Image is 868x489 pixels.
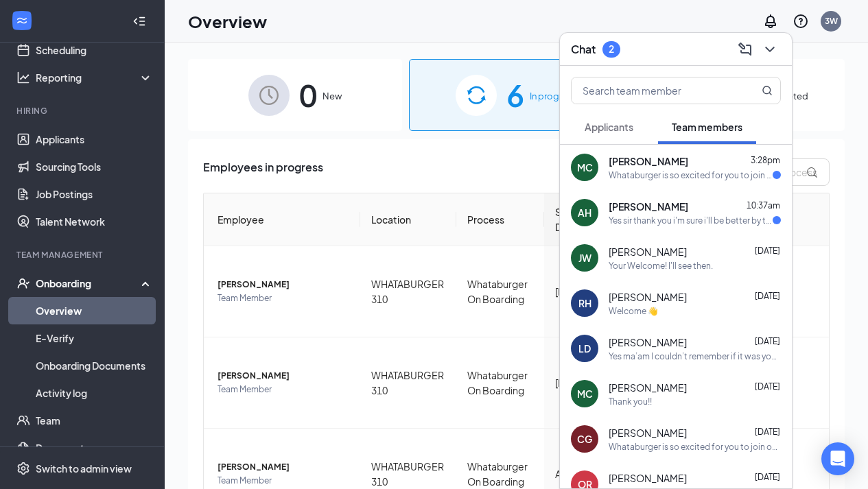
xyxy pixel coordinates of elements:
div: Yes ma’am I couldn’t remember if it was you who asked if they could work [DATE] or not. Thank you... [609,350,781,362]
div: 3W [825,15,838,27]
div: Aug 19 [555,466,592,481]
svg: MagnifyingGlass [762,85,773,96]
span: Team Member [218,474,349,488]
div: RH [578,296,591,310]
svg: Notifications [762,13,779,29]
a: E-Verify [36,324,153,352]
svg: ComposeMessage [737,41,753,58]
div: Your Welcome! I'll see then. [609,260,713,272]
span: [PERSON_NAME] [609,381,687,394]
svg: UserCheck [16,276,30,290]
span: Team Member [218,291,349,305]
span: 0 [299,71,317,119]
button: ComposeMessage [734,38,756,60]
span: [DATE] [755,246,780,256]
span: [PERSON_NAME] [218,369,349,383]
svg: ChevronDown [762,41,778,58]
span: [DATE] [755,291,780,301]
div: Welcome 👋 [609,305,658,317]
td: WHATABURGER 310 [360,337,456,429]
span: [DATE] [755,427,780,437]
a: Documents [36,434,153,462]
div: Whataburger is so excited for you to join our team! Do you know anyone else who might be interest... [609,441,781,453]
h1: Overview [188,10,267,33]
div: Yes sir thank you i'm sure i'll be better by then i will let you know! [609,215,773,226]
span: [PERSON_NAME] [609,200,688,213]
td: Whataburger On Boarding [456,246,544,337]
span: [PERSON_NAME] [609,290,687,304]
span: [PERSON_NAME] [609,154,688,168]
span: Team Member [218,383,349,396]
div: MC [577,160,593,174]
span: 6 [506,71,524,119]
span: [PERSON_NAME] [609,335,687,349]
a: Overview [36,297,153,324]
span: Start Date [555,204,582,235]
div: Hiring [16,105,150,117]
div: LD [578,342,591,355]
span: 10:37am [747,200,780,211]
a: Applicants [36,126,153,153]
button: ChevronDown [759,38,781,60]
th: Location [360,193,456,246]
span: 3:28pm [751,155,780,165]
span: [PERSON_NAME] [218,278,349,291]
span: In progress [530,89,577,103]
span: [DATE] [755,381,780,392]
svg: Analysis [16,71,30,84]
div: Team Management [16,249,150,261]
span: [PERSON_NAME] [609,245,687,259]
td: WHATABURGER 310 [360,246,456,337]
div: JW [578,251,591,265]
span: Applicants [585,121,633,133]
a: Scheduling [36,36,153,64]
span: [PERSON_NAME] [609,426,687,440]
div: Onboarding [36,276,141,290]
input: Search team member [572,77,734,104]
th: Employee [204,193,360,246]
div: Switch to admin view [36,462,132,475]
td: Whataburger On Boarding [456,337,544,429]
th: Process [456,193,544,246]
svg: QuestionInfo [793,13,809,29]
a: Team [36,407,153,434]
a: Onboarding Documents [36,352,153,379]
svg: Settings [16,462,30,475]
svg: Collapse [132,14,146,28]
span: Employees in progress [203,158,323,186]
a: Activity log [36,379,153,407]
a: Job Postings [36,180,153,208]
div: CG [577,432,592,446]
div: [DATE] [555,284,592,299]
span: New [322,89,342,103]
span: Team members [672,121,742,133]
div: Whataburger is so excited for you to join our team! Do you know anyone else who might be interest... [609,169,773,181]
div: Reporting [36,71,154,84]
span: [DATE] [755,336,780,346]
div: 2 [609,43,614,55]
div: Open Intercom Messenger [821,442,854,475]
a: Sourcing Tools [36,153,153,180]
span: [PERSON_NAME] [609,471,687,485]
div: [DATE] [555,375,592,390]
div: MC [577,387,593,401]
span: [DATE] [755,472,780,482]
h3: Chat [571,42,596,57]
span: [PERSON_NAME] [218,460,349,474]
a: Talent Network [36,208,153,235]
svg: WorkstreamLogo [15,14,29,27]
div: Thank you!! [609,396,652,407]
div: AH [578,206,591,219]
